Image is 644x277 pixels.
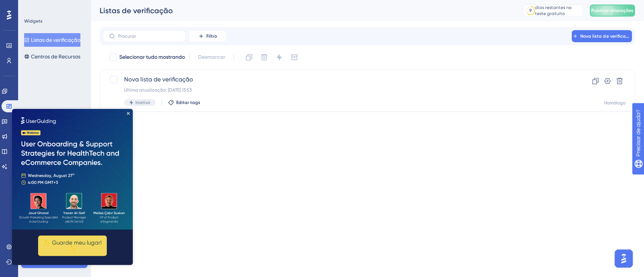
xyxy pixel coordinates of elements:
[115,3,118,6] div: Fechar visualização
[18,3,65,9] font: Precisar de ajuda?
[124,87,192,93] font: Última atualização: [DATE] 13:53
[168,99,200,106] button: Editar tags
[124,76,193,83] font: Nova lista de verificação
[529,8,532,13] font: 9
[24,18,43,24] font: Widgets
[198,54,225,60] font: Desmarcar
[590,5,635,17] button: Publicar alterações
[118,34,179,39] input: Procurar
[24,50,80,63] button: Centros de Recursos
[26,127,95,147] button: ✨ Guarde meu lugar!✨
[572,30,632,42] button: Nova lista de verificação
[189,30,226,42] button: Filtro
[604,100,626,106] font: Homólogo
[119,54,185,60] font: Selecionar tudo mostrando
[535,5,572,16] font: dias restantes no teste gratuito
[24,33,80,47] button: Listas de verificação
[591,8,633,13] font: Publicar alterações
[206,34,217,39] font: Filtro
[612,247,635,270] iframe: Iniciador do Assistente de IA do UserGuiding
[31,54,80,60] font: Centros de Recursos
[31,130,89,143] font: ✨ Guarde meu lugar!✨
[176,100,200,105] font: Editar tags
[194,51,229,64] button: Desmarcar
[31,37,80,43] font: Listas de verificação
[100,6,173,15] font: Listas de verificação
[580,34,634,39] font: Nova lista de verificação
[135,100,150,105] font: Inativo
